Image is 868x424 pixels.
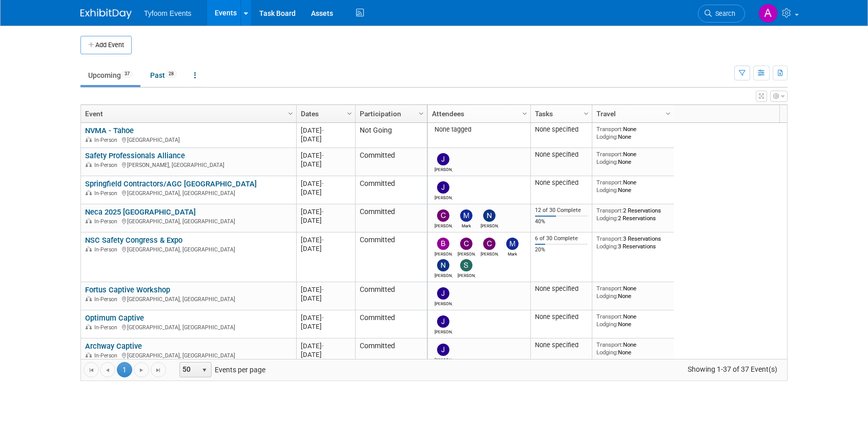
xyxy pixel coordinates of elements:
[86,162,92,167] img: In-Person Event
[458,250,476,257] div: Corbin Nelson
[437,153,449,165] img: Jason Cuskelly
[596,349,618,356] span: Lodging:
[596,125,623,133] span: Transport:
[355,232,427,282] td: Committed
[596,133,618,140] span: Lodging:
[535,246,588,253] div: 20%
[86,352,92,357] img: In-Person Event
[286,110,295,118] span: Column Settings
[535,125,588,134] div: None specified
[301,342,350,350] div: [DATE]
[596,313,670,328] div: None None
[301,244,350,253] div: [DATE]
[85,285,170,294] a: Fortus Captive Workshop
[582,110,590,118] span: Column Settings
[142,66,184,85] a: Past28
[85,105,290,122] a: Event
[85,351,292,359] div: [GEOGRAPHIC_DATA], [GEOGRAPHIC_DATA]
[301,105,348,122] a: Dates
[596,151,623,158] span: Transport:
[355,282,427,310] td: Committed
[85,135,292,144] div: [GEOGRAPHIC_DATA]
[94,246,120,253] span: In-Person
[435,165,452,172] div: Jason Cuskelly
[94,162,120,168] span: In-Person
[85,207,196,217] a: Neca 2025 [GEOGRAPHIC_DATA]
[596,243,618,250] span: Lodging:
[596,321,618,328] span: Lodging:
[521,110,529,118] span: Column Settings
[345,110,354,118] span: Column Settings
[344,105,356,120] a: Column Settings
[322,152,324,159] span: -
[322,236,324,244] span: -
[85,342,142,351] a: Archway Captive
[417,110,425,118] span: Column Settings
[458,222,476,228] div: Mark Nelson
[86,218,92,223] img: In-Person Event
[80,9,132,19] img: ExhibitDay
[301,151,350,160] div: [DATE]
[435,300,452,306] div: Jason Cuskelly
[85,217,292,225] div: [GEOGRAPHIC_DATA], [GEOGRAPHIC_DATA]
[355,176,427,204] td: Committed
[435,250,452,257] div: Brandon Nelson
[596,215,618,222] span: Lodging:
[596,207,623,214] span: Transport:
[535,235,588,242] div: 6 of 30 Complete
[85,294,292,303] div: [GEOGRAPHIC_DATA], [GEOGRAPHIC_DATA]
[712,10,735,17] span: Search
[85,188,292,197] div: [GEOGRAPHIC_DATA], [GEOGRAPHIC_DATA]
[596,292,618,300] span: Lodging:
[322,126,324,134] span: -
[85,313,144,323] a: Optimum Captive
[596,341,623,348] span: Transport:
[663,105,674,120] a: Column Settings
[117,362,132,377] span: 1
[86,190,92,195] img: In-Person Event
[535,341,588,349] div: None specified
[86,137,92,142] img: In-Person Event
[94,352,120,359] span: In-Person
[520,105,531,120] a: Column Settings
[435,194,452,200] div: Jason Cuskelly
[301,322,350,331] div: [DATE]
[435,356,452,363] div: Jason Cuskelly
[301,179,350,188] div: [DATE]
[416,105,427,120] a: Column Settings
[85,126,134,135] a: NVMA - Tahoe
[301,188,350,197] div: [DATE]
[758,4,778,23] img: Angie Nichols
[144,9,192,17] span: Tyfoom Events
[94,218,120,225] span: In-Person
[596,285,623,292] span: Transport:
[596,235,670,250] div: 3 Reservations 3 Reservations
[506,238,519,250] img: Mark Nelson
[596,313,623,320] span: Transport:
[301,285,350,294] div: [DATE]
[322,286,324,293] span: -
[87,366,95,374] span: Go to the first page
[355,123,427,148] td: Not Going
[435,222,452,228] div: Corbin Nelson
[360,105,420,122] a: Participation
[85,323,292,331] div: [GEOGRAPHIC_DATA], [GEOGRAPHIC_DATA]
[167,362,276,377] span: Events per page
[104,366,112,374] span: Go to the previous page
[437,259,449,271] img: Nathan Nelson
[301,350,350,359] div: [DATE]
[86,296,92,301] img: In-Person Event
[437,315,449,328] img: Jason Cuskelly
[100,362,115,377] a: Go to the previous page
[698,5,745,23] a: Search
[85,151,185,160] a: Safety Professionals Alliance
[435,271,452,278] div: Nathan Nelson
[84,362,99,377] a: Go to the first page
[134,362,149,377] a: Go to the next page
[301,216,350,225] div: [DATE]
[301,294,350,303] div: [DATE]
[437,344,449,356] img: Jason Cuskelly
[355,148,427,176] td: Committed
[437,287,449,300] img: Jason Cuskelly
[432,105,524,122] a: Attendees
